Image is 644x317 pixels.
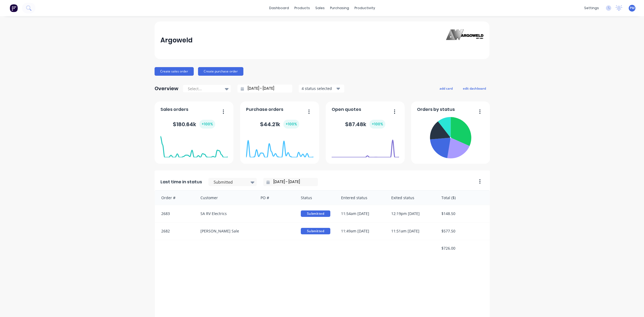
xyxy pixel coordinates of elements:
[299,85,344,93] button: 4 status selected
[386,191,436,205] div: Exited status
[301,228,330,234] span: Submitted
[369,120,385,129] div: + 100 %
[160,179,202,185] span: Last time in status
[198,67,243,76] button: Create purchase order
[255,191,295,205] div: PO #
[195,223,255,240] div: [PERSON_NAME] Sale
[336,191,386,205] div: Entered status
[155,223,195,240] div: 2682
[332,106,361,113] span: Open quotes
[417,106,455,113] span: Orders by status
[630,6,635,10] span: PM
[436,191,490,205] div: Total ($)
[386,223,436,240] div: 11:51am [DATE]
[301,210,330,217] span: Submitted
[195,191,255,205] div: Customer
[345,120,385,129] div: $ 87.48k
[352,4,378,12] div: productivity
[336,205,386,222] div: 11:54am [DATE]
[246,106,283,113] span: Purchase orders
[313,4,327,12] div: sales
[155,83,178,94] div: Overview
[266,4,292,12] a: dashboard
[195,205,255,222] div: SA RV Electrics
[436,85,456,92] button: add card
[155,67,194,76] button: Create sales order
[199,120,215,129] div: + 100 %
[336,223,386,240] div: 11:49am [DATE]
[302,86,335,91] div: 4 status selected
[10,4,18,12] img: Factory
[173,120,215,129] div: $ 180.64k
[155,205,195,222] div: 2683
[581,4,602,12] div: settings
[292,4,313,12] div: products
[386,205,436,222] div: 12:19pm [DATE]
[436,205,490,222] div: $148.50
[446,29,484,52] img: Argoweld
[283,120,299,129] div: + 100 %
[436,223,490,240] div: $577.50
[260,120,299,129] div: $ 44.21k
[155,191,195,205] div: Order #
[160,106,188,113] span: Sales orders
[160,35,193,46] div: Argoweld
[436,240,490,256] div: $726.00
[295,191,336,205] div: Status
[459,85,489,92] button: edit dashboard
[327,4,352,12] div: purchasing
